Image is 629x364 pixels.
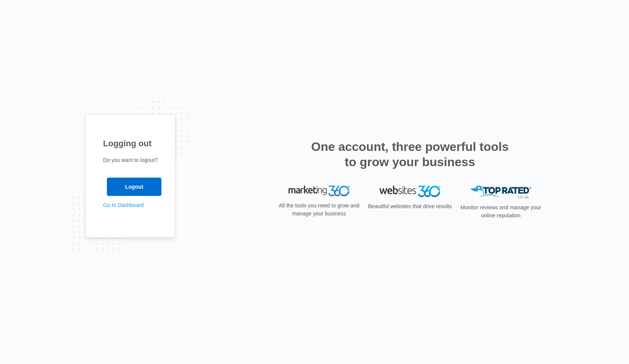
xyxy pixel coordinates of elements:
p: Do you want to logout? [103,156,158,164]
h2: One account, three powerful tools to grow your business [309,139,511,170]
img: Websites 360 [379,186,440,197]
img: Top Rated Local [470,186,531,198]
img: Marketing 360 [289,186,350,196]
a: Go to Dashboard [103,202,144,208]
p: Beautiful websites that drive results [367,202,453,210]
p: All the tools you need to grow and manage your business [276,202,362,218]
p: Monitor reviews and manage your online reputation [458,204,544,220]
input: Logout [107,178,161,196]
h1: Logging out [103,137,158,150]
